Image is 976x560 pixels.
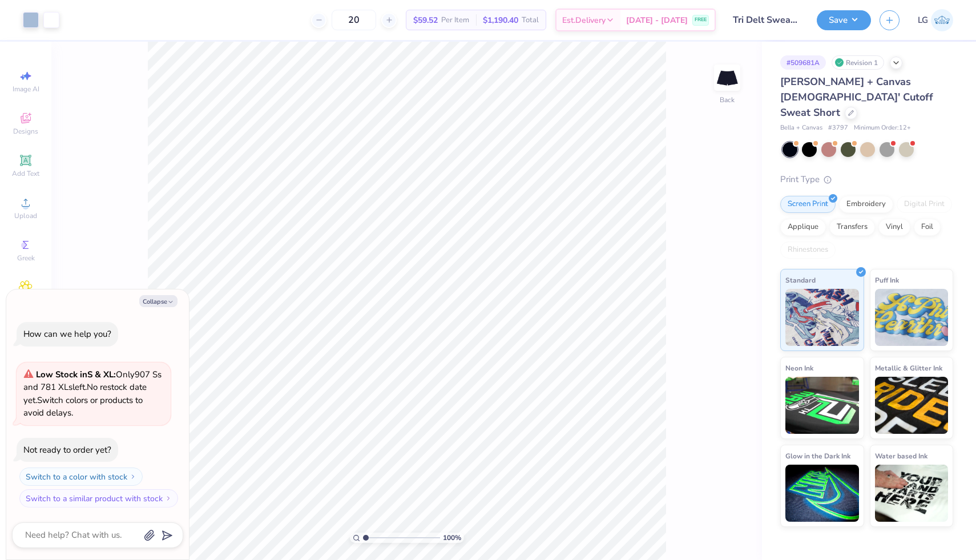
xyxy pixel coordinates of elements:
[785,289,859,346] img: Standard
[139,295,178,307] button: Collapse
[13,84,39,94] span: Image AI
[23,444,111,456] div: Not ready to order yet?
[780,123,822,133] span: Bella + Canvas
[780,75,933,119] span: [PERSON_NAME] + Canvas [DEMOGRAPHIC_DATA]' Cutoff Sweat Short
[23,381,147,406] span: No restock date yet.
[785,362,813,374] span: Neon Ink
[780,173,953,186] div: Print Type
[720,95,735,105] div: Back
[878,219,910,236] div: Vinyl
[23,369,162,419] span: Only 907 Ss and 781 XLs left. Switch colors or products to avoid delays.
[130,473,136,480] img: Switch to a color with stock
[13,127,38,136] span: Designs
[716,66,739,89] img: Back
[780,219,826,236] div: Applique
[780,196,836,213] div: Screen Print
[17,253,35,263] span: Greek
[562,14,606,26] span: Est. Delivery
[695,16,707,24] span: FREE
[829,219,875,236] div: Transfers
[443,533,461,543] span: 100 %
[875,289,949,346] img: Puff Ink
[14,211,37,220] span: Upload
[785,465,859,522] img: Glow in the Dark Ink
[413,14,438,26] span: $59.52
[19,468,143,486] button: Switch to a color with stock
[780,55,826,70] div: # 509681A
[931,9,953,31] img: Lauren Gonzalvo
[875,450,927,462] span: Water based Ink
[875,274,899,286] span: Puff Ink
[724,9,808,31] input: Untitled Design
[914,219,941,236] div: Foil
[875,377,949,434] img: Metallic & Glitter Ink
[626,14,688,26] span: [DATE] - [DATE]
[817,10,871,30] button: Save
[6,296,46,314] span: Clipart & logos
[785,274,816,286] span: Standard
[918,9,953,31] a: LG
[23,328,111,340] div: How can we help you?
[12,169,39,178] span: Add Text
[19,489,178,507] button: Switch to a similar product with stock
[897,196,952,213] div: Digital Print
[875,465,949,522] img: Water based Ink
[441,14,469,26] span: Per Item
[36,369,116,380] strong: Low Stock in S & XL :
[839,196,893,213] div: Embroidery
[780,241,836,259] div: Rhinestones
[785,450,850,462] span: Glow in the Dark Ink
[483,14,518,26] span: $1,190.40
[522,14,539,26] span: Total
[332,10,376,30] input: – –
[785,377,859,434] img: Neon Ink
[165,495,172,502] img: Switch to a similar product with stock
[875,362,942,374] span: Metallic & Glitter Ink
[854,123,911,133] span: Minimum Order: 12 +
[918,14,928,27] span: LG
[828,123,848,133] span: # 3797
[832,55,884,70] div: Revision 1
